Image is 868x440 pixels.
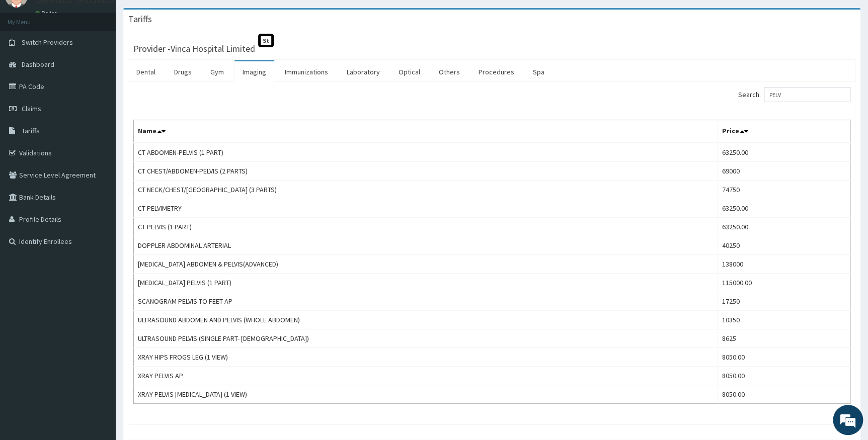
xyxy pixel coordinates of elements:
[19,50,41,75] img: d_794563401_company_1708531726252_794563401
[390,61,428,82] a: Optical
[718,199,850,218] td: 63250.00
[431,61,468,82] a: Others
[718,218,850,236] td: 63250.00
[134,311,718,329] td: ULTRASOUND ABDOMEN AND PELVIS (WHOLE ABDOMEN)
[470,61,522,82] a: Procedures
[134,292,718,311] td: SCANOGRAM PELVIS TO FEET AP
[128,15,152,24] h3: Tariffs
[718,311,850,329] td: 10350
[52,56,169,69] div: Chat with us now
[134,181,718,199] td: CT NECK/CHEST/[GEOGRAPHIC_DATA] (3 PARTS)
[134,120,718,143] th: Name
[738,87,850,102] label: Search:
[22,38,73,47] span: Switch Providers
[718,236,850,255] td: 40250
[234,61,274,82] a: Imaging
[202,61,232,82] a: Gym
[718,329,850,348] td: 8625
[22,104,41,113] span: Claims
[339,61,388,82] a: Laboratory
[134,255,718,274] td: [MEDICAL_DATA] ABDOMEN & PELVIS(ADVANCED)
[35,10,59,17] a: Online
[58,127,139,228] span: We're online!
[134,274,718,292] td: [MEDICAL_DATA] PELVIS (1 PART)
[718,143,850,162] td: 63250.00
[718,292,850,311] td: 17250
[277,61,336,82] a: Immunizations
[718,162,850,181] td: 69000
[5,275,192,310] textarea: Type your message and hit 'Enter'
[134,162,718,181] td: CT CHEST/ABDOMEN-PELVIS (2 PARTS)
[718,120,850,143] th: Price
[525,61,553,82] a: Spa
[718,181,850,199] td: 74750
[718,255,850,274] td: 138000
[134,143,718,162] td: CT ABDOMEN-PELVIS (1 PART)
[718,367,850,385] td: 8050.00
[22,60,54,69] span: Dashboard
[718,274,850,292] td: 115000.00
[165,5,189,29] div: Minimize live chat window
[134,385,718,404] td: XRAY PELVIS [MEDICAL_DATA] (1 VIEW)
[133,44,255,53] h3: Provider - Vinca Hospital Limited
[764,87,850,102] input: Search:
[22,126,40,135] span: Tariffs
[134,199,718,218] td: CT PELVIMETRY
[718,385,850,404] td: 8050.00
[718,348,850,367] td: 8050.00
[134,236,718,255] td: DOPPLER ABDOMINAL ARTERIAL
[134,329,718,348] td: ULTRASOUND PELVIS (SINGLE PART- [DEMOGRAPHIC_DATA])
[258,34,274,47] span: St
[134,367,718,385] td: XRAY PELVIS AP
[166,61,200,82] a: Drugs
[134,218,718,236] td: CT PELVIS (1 PART)
[134,348,718,367] td: XRAY HIPS FROGS LEG (1 VIEW)
[128,61,164,82] a: Dental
